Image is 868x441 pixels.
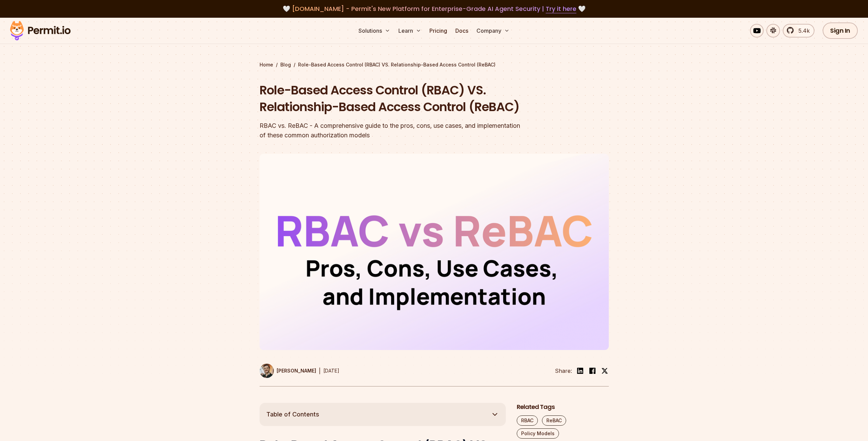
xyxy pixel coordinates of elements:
[601,367,608,374] img: twitter
[323,368,339,374] time: [DATE]
[277,367,316,374] p: [PERSON_NAME]
[260,403,506,426] button: Table of Contents
[474,24,512,37] button: Company
[260,121,521,140] div: RBAC vs. ReBAC - A comprehensive guide to the pros, cons, use cases, and implementation of these ...
[427,24,450,37] a: Pricing
[356,24,393,37] button: Solutions
[396,24,424,37] button: Learn
[783,24,814,37] a: 5.4k
[546,4,576,13] a: Try it here
[292,4,576,13] span: [DOMAIN_NAME] - Permit's New Platform for Enterprise-Grade AI Agent Security |
[576,367,584,375] img: linkedin
[260,61,609,68] div: / /
[823,22,858,39] a: Sign In
[260,154,609,350] img: Role-Based Access Control (RBAC) VS. Relationship-Based Access Control (ReBAC)
[319,367,321,375] div: |
[280,61,291,68] a: Blog
[517,403,609,411] h2: Related Tags
[260,364,274,378] img: Daniel Bass
[555,367,572,375] li: Share:
[260,364,316,378] a: [PERSON_NAME]
[794,27,810,35] span: 5.4k
[266,410,319,419] span: Table of Contents
[7,19,74,42] img: Permit logo
[453,24,471,37] a: Docs
[260,82,521,116] h1: Role-Based Access Control (RBAC) VS. Relationship-Based Access Control (ReBAC)
[16,4,852,14] div: 🤍 🤍
[588,367,597,375] img: facebook
[517,415,538,426] a: RBAC
[542,415,566,426] a: ReBAC
[517,428,559,439] a: Policy Models
[260,61,273,68] a: Home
